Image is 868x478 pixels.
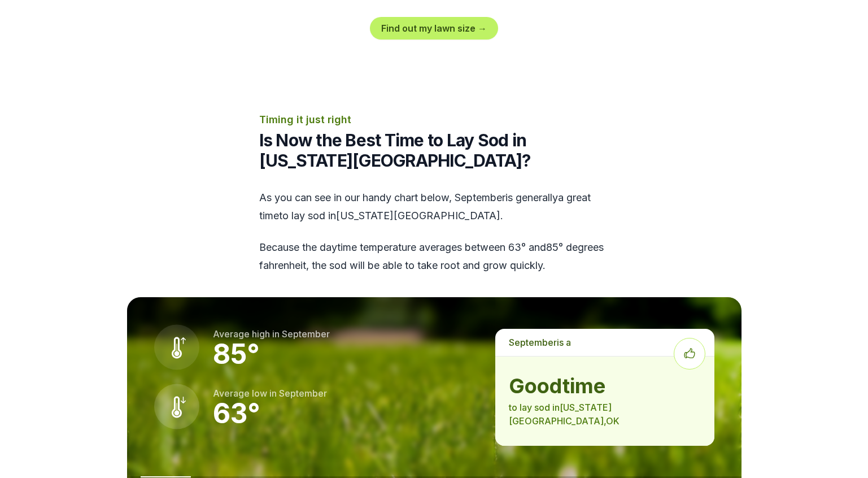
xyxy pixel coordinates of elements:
span: september [455,192,505,203]
p: Average high in [213,327,330,341]
p: Because the daytime temperature averages between 63 ° and 85 ° degrees fahrenheit, the sod will b... [259,238,609,275]
span: september [509,337,557,348]
h2: Is Now the Best Time to Lay Sod in [US_STATE][GEOGRAPHIC_DATA]? [259,130,609,171]
div: As you can see in our handy chart below, is generally a great time to lay sod in [US_STATE][GEOGR... [259,189,609,275]
p: is a [495,329,714,356]
p: Timing it just right [259,112,609,128]
span: september [279,388,327,399]
strong: 63 ° [213,397,260,430]
p: Average low in [213,386,327,400]
span: september [282,328,330,340]
p: to lay sod in [US_STATE][GEOGRAPHIC_DATA] , OK [509,401,700,428]
strong: 85 ° [213,337,260,371]
strong: good time [509,375,700,397]
a: Find out my lawn size → [370,17,498,40]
